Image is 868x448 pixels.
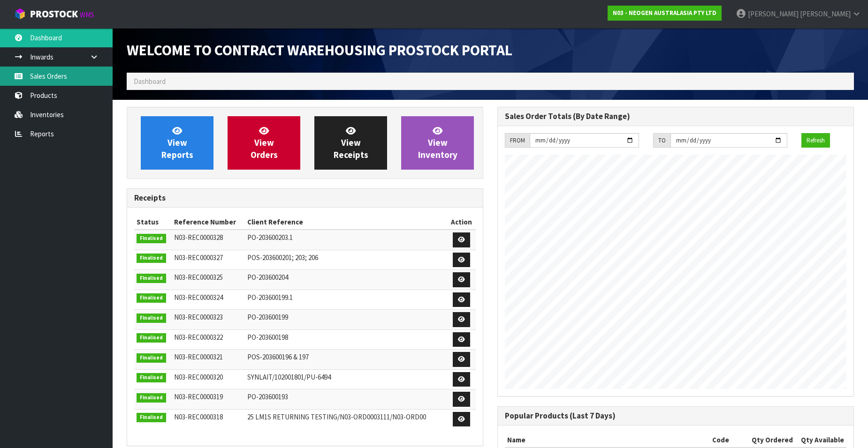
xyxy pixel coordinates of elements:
span: N03-REC0000328 [174,233,223,242]
span: N03-REC0000322 [174,333,223,342]
span: Dashboard [134,77,166,86]
span: Finalised [137,353,166,363]
span: N03-REC0000321 [174,352,223,361]
span: Finalised [137,254,166,263]
a: ViewOrders [228,116,300,170]
span: POS-203600201; 203; 206 [247,253,318,262]
span: N03-REC0000320 [174,373,223,381]
span: Finalised [137,333,166,343]
span: View Reports [161,125,193,160]
span: Finalised [137,293,166,303]
div: FROM [505,133,530,148]
img: cube-alt.png [14,8,26,20]
span: Finalised [137,373,166,382]
th: Action [447,215,476,230]
th: Reference Number [172,215,245,230]
span: N03-REC0000324 [174,293,223,302]
span: [PERSON_NAME] [748,9,799,18]
span: N03-REC0000325 [174,273,223,282]
span: Finalised [137,314,166,323]
span: Finalised [137,393,166,403]
th: Client Reference [245,215,447,230]
span: Finalised [137,234,166,243]
h3: Popular Products (Last 7 Days) [505,411,846,420]
span: 25 LM1S RETURNING TESTING/N03-ORD0003111/N03-ORD00 [247,412,426,421]
th: Status [134,215,172,230]
th: Qty Available [795,433,846,448]
span: PO-203600198 [247,333,288,342]
span: [PERSON_NAME] [800,9,851,18]
th: Name [505,433,710,448]
h3: Receipts [134,194,476,202]
a: ViewReceipts [314,116,387,170]
a: ViewReports [141,116,213,170]
span: View Receipts [334,125,368,160]
th: Qty Ordered [746,433,795,448]
span: Finalised [137,274,166,283]
span: PO-203600199.1 [247,293,293,302]
span: PO-203600204 [247,273,288,282]
a: ViewInventory [401,116,474,170]
span: Finalised [137,413,166,422]
span: POS-203600196 & 197 [247,352,309,361]
span: PO-203600199 [247,313,288,321]
small: WMS [80,10,94,19]
span: N03-REC0000323 [174,313,223,321]
span: View Orders [251,125,278,160]
span: PO-203600193 [247,392,288,401]
span: SYNLAIT/102001801/PU-6494 [247,373,331,381]
span: N03-REC0000319 [174,392,223,401]
h3: Sales Order Totals (By Date Range) [505,112,846,121]
div: TO [653,133,670,148]
strong: N03 - NEOGEN AUSTRALASIA PTY LTD [613,9,716,17]
span: N03-REC0000327 [174,253,223,262]
span: ProStock [30,8,78,20]
th: Code [710,433,746,448]
span: View Inventory [418,125,457,160]
span: Welcome to Contract Warehousing ProStock Portal [127,41,512,60]
span: N03-REC0000318 [174,412,223,421]
span: PO-203600203.1 [247,233,293,242]
button: Refresh [801,133,830,148]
